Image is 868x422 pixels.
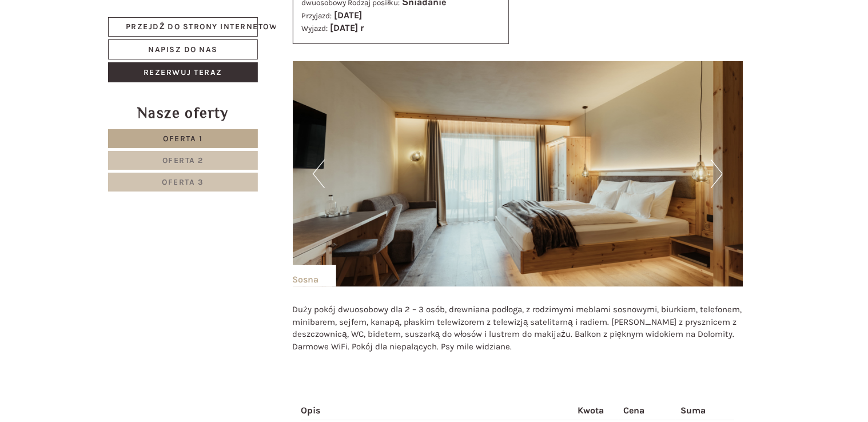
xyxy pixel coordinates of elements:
[302,24,328,33] small: Wyjazd:
[17,33,146,42] div: Hotel B&B Feldmessner
[382,301,449,321] button: Wyślij
[205,9,245,28] div: [DATE]
[108,62,258,82] a: Rezerwuj teraz
[293,265,336,286] div: Sosna
[313,160,325,188] button: Poprzedni
[676,402,734,420] th: Suma
[108,39,258,59] a: Napisz do nas
[301,402,574,420] th: Opis
[108,102,258,124] div: Nasze oferty
[293,304,743,353] p: Duży pokój dwuosobowy dla 2 – 3 osób, drewniana podłoga, z rodzimymi meblami sosnowymi, biurkiem,...
[164,134,203,144] span: Oferta 1
[711,160,723,188] button: Następny
[17,55,146,63] small: 15:26
[108,17,258,37] a: Przejdź do strony internetowej
[331,22,364,33] b: [DATE] r
[162,156,204,165] span: Oferta 2
[573,402,619,420] th: Kwota
[302,11,332,20] small: Przyjazd:
[293,61,743,286] img: obraz
[400,306,432,316] font: Wyślij
[335,10,363,21] b: [DATE]
[619,402,676,420] th: Cena
[17,43,146,54] font: Witam, jak możemy Ci pomóc?
[162,177,204,187] span: Oferta 3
